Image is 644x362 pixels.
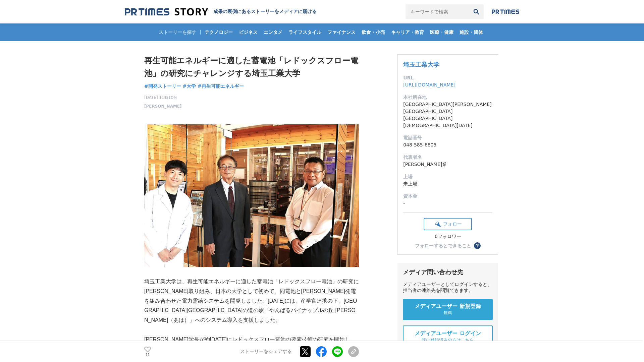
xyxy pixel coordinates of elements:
[325,29,358,35] span: ファイナンス
[359,29,388,35] span: 飲食・小売
[125,7,317,16] a: 成果の裏側にあるストーリーをメディアに届ける 成果の裏側にあるストーリーをメディアに届ける
[388,23,427,41] a: キャリア・教育
[403,141,492,148] dd: 048-585-6805
[144,124,359,267] img: thumbnail_eb55e250-739d-11f0-81c7-fd1cffee32e1.JPG
[403,325,493,348] a: メディアユーザー ログイン 既に登録済みの方はこちら
[286,29,324,35] span: ライフスタイル
[403,61,439,68] a: 埼玉工業大学
[403,299,493,320] a: メディアユーザー 新規登録 無料
[422,337,474,343] span: 既に登録済みの方はこちら
[415,330,481,337] span: メディアユーザー ログイン
[403,268,493,276] div: メディア問い合わせ先
[457,23,486,41] a: 施設・団体
[474,242,481,249] button: ？
[403,134,492,141] dt: 電話番号
[403,154,492,161] dt: 代表者名
[261,23,285,41] a: エンタメ
[144,353,151,356] p: 11
[424,218,472,230] button: フォロー
[213,9,317,15] h2: 成果の裏側にあるストーリーをメディアに届ける
[359,23,388,41] a: 飲食・小売
[144,83,181,90] a: #開発ストーリー
[403,200,492,207] dd: -
[236,29,260,35] span: ビジネス
[144,103,182,109] a: [PERSON_NAME]
[236,23,260,41] a: ビジネス
[403,74,492,81] dt: URL
[388,29,427,35] span: キャリア・教育
[427,29,456,35] span: 医療・健康
[183,83,196,89] span: #大学
[198,83,244,89] span: #再生可能エネルギー
[202,29,235,35] span: テクノロジー
[198,83,244,90] a: #再生可能エネルギー
[261,29,285,35] span: エンタメ
[144,83,181,89] span: #開発ストーリー
[240,349,292,355] p: ストーリーをシェアする
[424,234,472,240] div: 6フォロワー
[144,95,182,101] span: [DATE] 11時10分
[403,161,492,168] dd: [PERSON_NAME]業
[144,54,359,80] h1: 再生可能エネルギーに適した蓄電池「レドックスフロー電池」の研究にチャレンジする埼玉工業大学
[403,173,492,180] dt: 上場
[286,23,324,41] a: ライフスタイル
[415,303,481,310] span: メディアユーザー 新規登録
[403,82,455,87] a: [URL][DOMAIN_NAME]
[125,7,208,16] img: 成果の裏側にあるストーリーをメディアに届ける
[403,94,492,101] dt: 本社所在地
[325,23,358,41] a: ファイナンス
[457,29,486,35] span: 施設・団体
[403,193,492,200] dt: 資本金
[469,4,484,19] button: 検索
[475,243,480,248] span: ？
[443,310,452,316] span: 無料
[406,4,469,19] input: キーワードで検索
[183,83,196,90] a: #大学
[403,180,492,187] dd: 未上場
[144,277,359,325] p: 埼玉工業大学は、再生可能エネルギーに適した蓄電池「レドックスフロー電池」の研究に[PERSON_NAME]取り組み、日本の大学として初めて、同電池と[PERSON_NAME]発電を組み合わせた電...
[415,243,471,248] div: フォローするとできること
[202,23,235,41] a: テクノロジー
[403,101,492,129] dd: [GEOGRAPHIC_DATA][PERSON_NAME][GEOGRAPHIC_DATA][GEOGRAPHIC_DATA][DEMOGRAPHIC_DATA][DATE]
[492,9,519,14] img: prtimes
[427,23,456,41] a: 医療・健康
[403,282,493,294] div: メディアユーザーとしてログインすると、担当者の連絡先を閲覧できます。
